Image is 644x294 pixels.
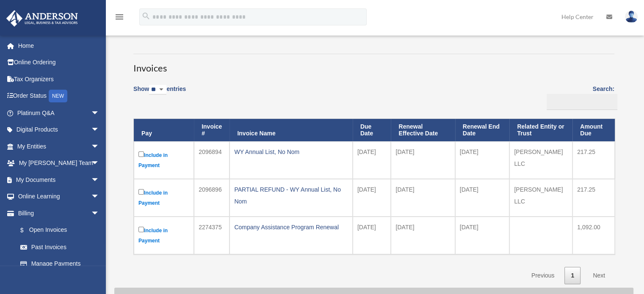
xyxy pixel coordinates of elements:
[133,54,614,75] h3: Invoices
[572,119,615,142] th: Amount Due: activate to sort column ascending
[6,171,112,188] a: My Documentsarrow_drop_down
[625,11,638,23] img: User Pic
[91,171,108,189] span: arrow_drop_down
[455,179,510,217] td: [DATE]
[353,179,391,217] td: [DATE]
[544,84,614,110] label: Search:
[91,188,108,206] span: arrow_drop_down
[6,71,112,88] a: Tax Organizers
[4,10,80,27] img: Anderson Advisors Platinum Portal
[509,119,572,142] th: Related Entity or Trust: activate to sort column ascending
[455,217,510,254] td: [DATE]
[234,221,348,233] div: Company Assistance Program Renewal
[455,119,510,142] th: Renewal End Date: activate to sort column ascending
[353,119,391,142] th: Due Date: activate to sort column ascending
[234,146,348,158] div: WY Annual List, No Nom
[49,90,67,102] div: NEW
[138,225,189,246] label: Include in Payment
[6,121,112,138] a: Digital Productsarrow_drop_down
[391,179,455,217] td: [DATE]
[141,11,151,21] i: search
[91,121,108,139] span: arrow_drop_down
[391,141,455,179] td: [DATE]
[391,217,455,254] td: [DATE]
[114,15,124,22] a: menu
[6,205,108,222] a: Billingarrow_drop_down
[114,12,124,22] i: menu
[509,141,572,179] td: [PERSON_NAME] LLC
[138,227,144,232] input: Include in Payment
[572,141,615,179] td: 217.25
[138,150,189,170] label: Include in Payment
[194,217,229,254] td: 2274375
[6,138,112,155] a: My Entitiesarrow_drop_down
[91,205,108,222] span: arrow_drop_down
[229,119,352,142] th: Invoice Name: activate to sort column ascending
[525,267,561,284] a: Previous
[572,217,615,254] td: 1,092.00
[455,141,510,179] td: [DATE]
[91,155,108,172] span: arrow_drop_down
[149,85,166,95] select: Showentries
[353,141,391,179] td: [DATE]
[391,119,455,142] th: Renewal Effective Date: activate to sort column ascending
[194,119,229,142] th: Invoice #: activate to sort column ascending
[12,239,108,256] a: Past Invoices
[138,189,144,195] input: Include in Payment
[6,104,112,121] a: Platinum Q&Aarrow_drop_down
[353,217,391,254] td: [DATE]
[234,184,348,207] div: PARTIAL REFUND - WY Annual List, No Nom
[138,151,144,157] input: Include in Payment
[6,88,112,105] a: Order StatusNEW
[572,179,615,217] td: 217.25
[194,141,229,179] td: 2096894
[547,94,617,110] input: Search:
[6,188,112,205] a: Online Learningarrow_drop_down
[6,37,112,54] a: Home
[6,54,112,71] a: Online Ordering
[194,179,229,217] td: 2096896
[509,179,572,217] td: [PERSON_NAME] LLC
[133,84,186,103] label: Show entries
[134,119,194,142] th: Pay: activate to sort column descending
[6,155,112,172] a: My [PERSON_NAME] Teamarrow_drop_down
[91,138,108,155] span: arrow_drop_down
[91,104,108,122] span: arrow_drop_down
[25,225,29,236] span: $
[12,256,108,272] a: Manage Payments
[138,187,189,208] label: Include in Payment
[12,222,104,239] a: $Open Invoices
